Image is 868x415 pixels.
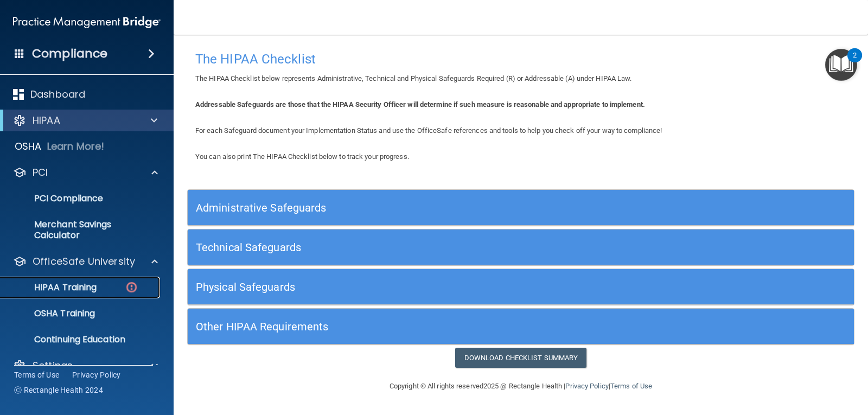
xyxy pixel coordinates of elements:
div: 2 [853,55,857,69]
h5: Technical Safeguards [196,241,679,253]
p: OfficeSafe University [33,255,135,268]
h4: The HIPAA Checklist [195,52,846,66]
p: HIPAA Training [7,282,97,293]
p: Continuing Education [7,334,155,345]
button: Open Resource Center, 2 new notifications [825,49,857,81]
img: dashboard.aa5b2476.svg [13,89,24,100]
h5: Administrative Safeguards [196,202,679,214]
a: PCI [13,166,158,179]
a: OfficeSafe University [13,255,158,268]
a: Terms of Use [610,382,652,390]
span: The HIPAA Checklist below represents Administrative, Technical and Physical Safeguards Required (... [195,74,632,82]
b: Addressable Safeguards are those that the HIPAA Security Officer will determine if such measure i... [195,100,645,108]
span: Ⓒ Rectangle Health 2024 [14,385,103,395]
a: Settings [13,359,158,372]
a: Privacy Policy [565,382,608,390]
a: Privacy Policy [72,369,121,380]
p: HIPAA [33,114,60,127]
p: Learn More! [47,140,105,153]
p: PCI [33,166,48,179]
a: HIPAA [13,114,157,127]
span: You can also print The HIPAA Checklist below to track your progress. [195,152,409,161]
img: PMB logo [13,11,161,33]
p: Settings [33,359,73,372]
p: PCI Compliance [7,193,155,204]
p: OSHA [15,140,42,153]
p: OSHA Training [7,308,95,319]
h4: Compliance [32,46,107,61]
a: Terms of Use [14,369,59,380]
a: Dashboard [13,88,158,101]
div: Copyright © All rights reserved 2025 @ Rectangle Health | | [323,369,719,404]
h5: Physical Safeguards [196,281,679,293]
span: For each Safeguard document your Implementation Status and use the OfficeSafe references and tool... [195,126,662,135]
p: Merchant Savings Calculator [7,219,155,241]
img: danger-circle.6113f641.png [125,280,138,294]
a: Download Checklist Summary [455,348,587,368]
p: Dashboard [30,88,85,101]
h5: Other HIPAA Requirements [196,321,679,333]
